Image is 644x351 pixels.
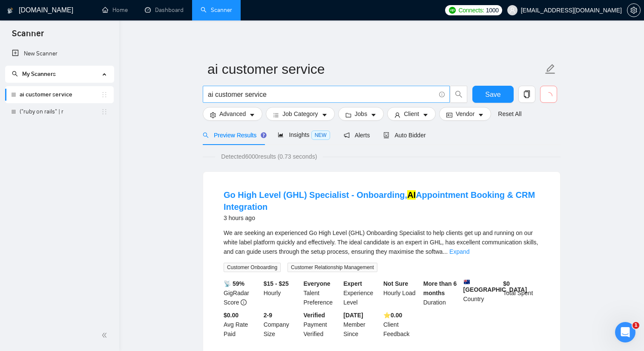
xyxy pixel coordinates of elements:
[304,280,331,287] b: Everyone
[627,7,641,14] a: setting
[449,248,469,255] a: Expand
[345,112,351,118] span: folder
[344,132,350,138] span: notification
[5,103,114,120] li: ("ruby on rails" | r
[343,280,362,287] b: Expert
[17,160,69,169] span: Search for help
[207,58,543,80] input: Scanner name...
[615,322,635,342] iframe: To enrich screen reader interactions, please activate Accessibility in Grammarly extension settings
[302,279,342,307] div: Talent Preference
[224,280,244,287] b: 📡 59%
[407,190,416,200] mark: AI
[12,70,56,78] span: My Scanners
[451,90,467,98] span: search
[203,107,262,121] button: settingAdvancedcaret-down
[446,112,452,118] span: idcard
[322,112,328,118] span: caret-down
[222,310,262,339] div: Avg Rate Paid
[17,99,153,114] p: How can we help?
[282,109,318,119] span: Job Category
[20,103,101,120] a: ("ruby on rails" | r
[423,280,457,296] b: More than 6 months
[12,71,18,77] span: search
[145,6,184,14] a: dashboardDashboard
[17,245,143,254] div: Sardor AI Prompt Library
[371,112,377,118] span: caret-down
[57,266,113,300] button: Messages
[219,109,246,119] span: Advanced
[486,6,499,15] span: 1000
[404,109,419,119] span: Client
[101,331,110,339] span: double-left
[260,131,267,139] div: Tooltip anchor
[394,112,400,118] span: user
[382,279,422,307] div: Hourly Load
[439,107,491,121] button: idcardVendorcaret-down
[287,263,377,272] span: Customer Relationship Management
[423,112,428,118] span: caret-down
[20,86,101,103] a: ai customer service
[383,280,408,287] b: Not Sure
[224,213,540,223] div: 3 hours ago
[135,287,149,293] span: Help
[311,131,330,140] span: NEW
[201,6,232,14] a: searchScanner
[203,132,209,138] span: search
[224,263,281,272] span: Customer Onboarding
[632,322,639,329] span: 1
[501,279,541,307] div: Total Spent
[443,248,448,255] span: ...
[17,12,31,25] img: logo
[485,89,500,100] span: Save
[264,312,272,319] b: 2-9
[449,7,456,14] img: upwork-logo.png
[278,131,330,138] span: Insights
[478,112,484,118] span: caret-down
[387,107,436,121] button: userClientcaret-down
[5,86,114,103] li: ai customer service
[278,132,284,138] span: area-chart
[383,132,389,138] span: robot
[342,279,382,307] div: Experience Level
[114,266,170,300] button: Help
[342,310,382,339] div: Member Since
[519,90,535,98] span: copy
[12,177,158,201] div: ✅ How To: Connect your agency to [DOMAIN_NAME]
[264,280,289,287] b: $15 - $25
[91,9,108,26] img: Profile image for Oleksandr
[344,132,370,139] span: Alerts
[5,45,114,62] li: New Scanner
[343,312,363,319] b: [DATE]
[71,287,100,293] span: Messages
[545,64,556,75] span: edit
[355,109,368,119] span: Jobs
[5,27,51,45] span: Scanner
[17,205,143,223] div: 🔠 GigRadar Search Syntax: Query Operators for Optimized Job Searches
[101,108,108,115] span: holder
[17,56,153,99] p: Hi [EMAIL_ADDRESS][DOMAIN_NAME] 👋
[101,91,108,98] span: holder
[503,280,510,287] b: $ 0
[498,109,521,119] a: Reset All
[383,132,425,139] span: Auto Bidder
[338,107,384,121] button: folderJobscaret-down
[124,9,141,26] img: Profile image for Nazar
[458,6,484,15] span: Connects:
[249,112,255,118] span: caret-down
[12,242,158,258] div: Sardor AI Prompt Library
[224,190,535,212] a: Go High Level (GHL) Specialist - Onboarding,AIAppointment Booking & CRM Integration
[509,7,515,13] span: user
[518,86,535,103] button: copy
[450,86,467,103] button: search
[273,112,279,118] span: bars
[203,132,264,139] span: Preview Results
[9,125,162,148] div: Ask a question
[472,86,514,103] button: Save
[222,279,262,307] div: GigRadar Score
[422,279,462,307] div: Duration
[627,7,640,14] span: setting
[266,107,334,121] button: barsJob Categorycaret-down
[302,310,342,339] div: Payment Verified
[383,312,402,319] b: ⭐️ 0.00
[224,312,239,319] b: $0.00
